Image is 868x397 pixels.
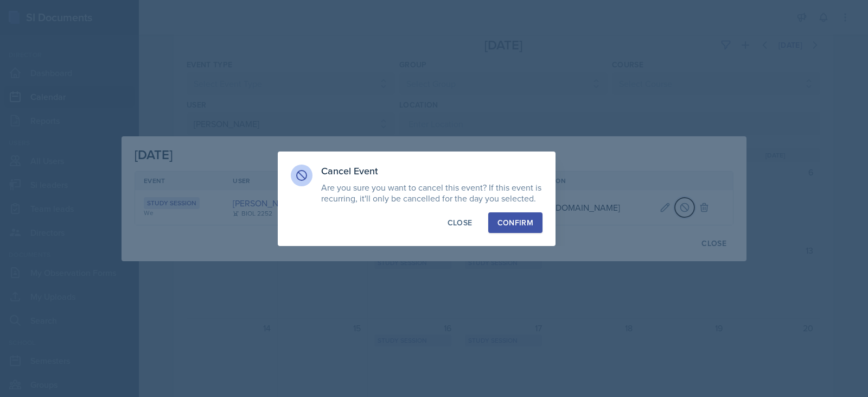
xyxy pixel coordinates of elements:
h3: Cancel Event [321,165,542,178]
p: Are you sure you want to cancel this event? If this event is recurring, it'll only be cancelled f... [321,182,542,204]
div: Confirm [497,217,533,228]
button: Close [438,212,482,233]
div: Close [448,217,473,228]
button: Confirm [488,212,542,233]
